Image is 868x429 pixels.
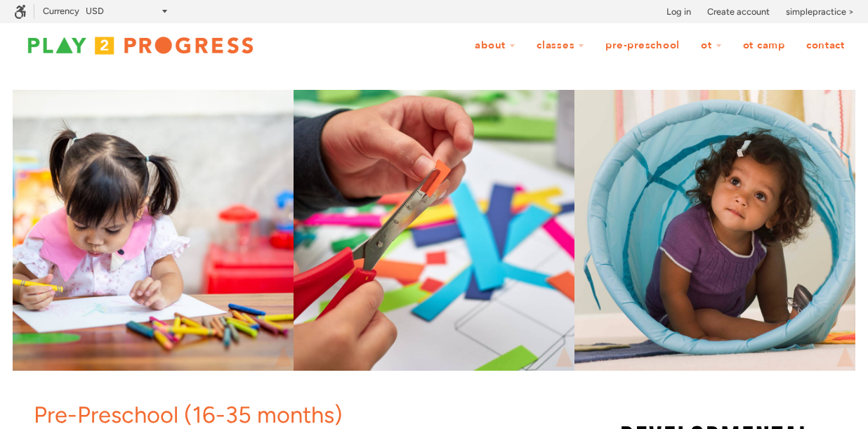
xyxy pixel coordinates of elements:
[466,32,525,59] a: About
[596,32,689,59] a: Pre-Preschool
[527,32,593,59] a: Classes
[786,5,854,19] a: simplepractice >
[692,32,731,59] a: OT
[734,32,794,59] a: OT Camp
[666,5,691,19] a: Log in
[43,6,79,16] label: Currency
[797,32,854,59] a: Contact
[14,32,267,60] img: Play2Progress logo
[707,5,770,19] a: Create account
